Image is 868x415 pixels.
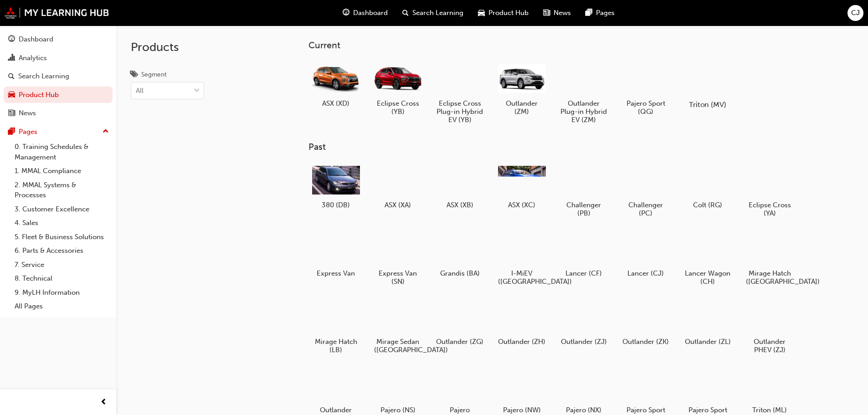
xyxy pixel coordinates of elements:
span: prev-icon [100,397,107,408]
a: Eclipse Cross (YA) [742,160,797,221]
span: chart-icon [8,54,15,62]
a: Express Van (SN) [370,228,425,289]
h5: Triton (MV) [682,100,733,109]
h5: Triton (ML) [746,406,794,414]
div: News [19,108,36,118]
a: Analytics [4,50,113,67]
a: Express Van [308,228,363,281]
h5: Outlander (ZM) [498,99,546,116]
h5: Pajero (NX) [560,406,608,414]
a: All Pages [11,299,113,313]
a: Outlander Plug-in Hybrid EV (ZM) [556,58,611,127]
h5: Lancer (CJ) [622,269,670,277]
a: Dashboard [4,31,113,48]
a: 7. Service [11,258,113,272]
h5: Grandis (BA) [436,269,484,277]
a: ASX (XA) [370,160,425,213]
a: ASX (XC) [494,160,549,213]
h5: Challenger (PC) [622,201,670,217]
span: Dashboard [353,8,388,18]
div: Segment [141,70,167,79]
h5: Mirage Sedan ([GEOGRAPHIC_DATA]) [374,338,422,354]
h5: Eclipse Cross (YA) [746,201,794,217]
span: pages-icon [586,7,592,19]
span: search-icon [8,72,15,81]
a: Challenger (PC) [618,160,673,221]
span: tags-icon [131,71,138,79]
h5: Lancer (CF) [560,269,608,277]
h5: Outlander (ZH) [498,338,546,346]
a: news-iconNews [536,4,578,22]
a: Lancer (CJ) [618,228,673,281]
a: Lancer (CF) [556,228,611,281]
h5: Eclipse Cross (YB) [374,99,422,116]
span: news-icon [8,109,15,118]
a: 1. MMAL Compliance [11,164,113,178]
a: Eclipse Cross Plug-in Hybrid EV (YB) [432,58,487,127]
h5: ASX (XA) [374,201,422,209]
a: I-MiEV ([GEOGRAPHIC_DATA]) [494,228,549,289]
h5: I-MiEV ([GEOGRAPHIC_DATA]) [498,269,546,286]
h5: ASX (XC) [498,201,546,209]
a: 9. MyLH Information [11,286,113,300]
a: Search Learning [4,68,113,85]
span: CJ [851,8,860,18]
h2: Products [131,40,204,55]
a: Colt (RG) [680,160,735,213]
h5: Outlander (ZL) [684,338,732,346]
a: 4. Sales [11,216,113,230]
a: 380 (DB) [308,160,363,213]
span: guage-icon [8,36,15,44]
h5: Mirage Hatch ([GEOGRAPHIC_DATA]) [746,269,794,286]
a: Outlander (ZJ) [556,297,611,349]
a: Outlander (ZL) [680,297,735,349]
a: 8. Technical [11,272,113,286]
div: All [136,86,144,96]
a: Outlander (ZM) [494,58,549,119]
span: Product Hub [488,8,529,18]
h5: Outlander (ZK) [622,338,670,346]
h3: Current [308,40,826,51]
span: Pages [596,8,615,18]
a: Outlander (ZG) [432,297,487,349]
a: Pajero Sport (QG) [618,58,673,119]
a: Lancer Wagon (CH) [680,228,735,289]
h5: Pajero (NW) [498,406,546,414]
a: Eclipse Cross (YB) [370,58,425,119]
button: Pages [4,123,113,140]
h5: Pajero (NS) [374,406,422,414]
img: mmal [5,7,109,19]
a: 6. Parts & Accessories [11,244,113,258]
h5: Lancer Wagon (CH) [684,269,732,286]
span: down-icon [194,85,200,97]
a: pages-iconPages [578,4,622,22]
h5: Outlander (ZJ) [560,338,608,346]
h5: Express Van [312,269,360,277]
a: guage-iconDashboard [335,4,395,22]
a: Outlander (ZH) [494,297,549,349]
div: Analytics [19,53,47,63]
a: Product Hub [4,87,113,103]
h5: Challenger (PB) [560,201,608,217]
a: search-iconSearch Learning [395,4,471,22]
h5: Outlander PHEV (ZJ) [746,338,794,354]
a: Challenger (PB) [556,160,611,221]
h5: ASX (XB) [436,201,484,209]
h5: Eclipse Cross Plug-in Hybrid EV (YB) [436,99,484,124]
a: Grandis (BA) [432,228,487,281]
span: pages-icon [8,128,15,136]
span: car-icon [8,91,15,99]
div: Dashboard [19,34,53,45]
button: DashboardAnalyticsSearch LearningProduct HubNews [4,29,113,123]
a: Mirage Sedan ([GEOGRAPHIC_DATA]) [370,297,425,358]
span: search-icon [402,7,409,19]
a: car-iconProduct Hub [471,4,536,22]
div: Search Learning [18,71,69,82]
h5: Pajero Sport (QG) [622,99,670,116]
span: Search Learning [412,8,463,18]
h5: Outlander (ZG) [436,338,484,346]
a: News [4,105,113,122]
a: Mirage Hatch (LB) [308,297,363,358]
a: 3. Customer Excellence [11,202,113,216]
